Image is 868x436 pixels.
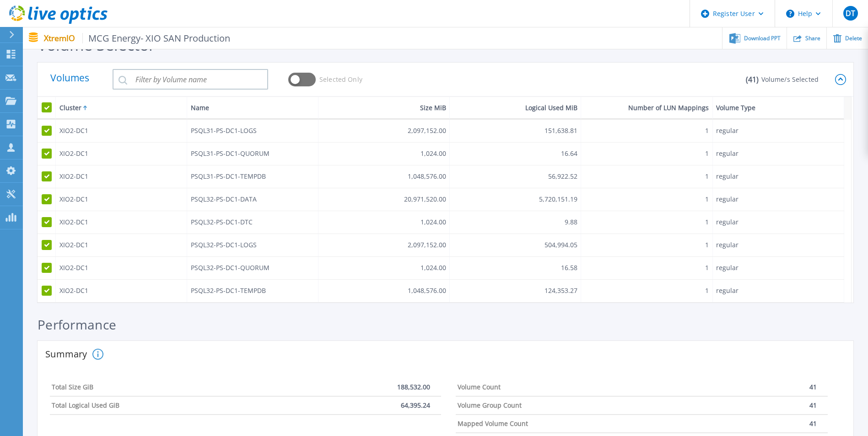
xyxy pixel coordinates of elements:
[52,402,119,409] h4: Total Logical Used GiB
[716,219,739,226] div: regular
[716,101,755,114] div: Volume Type
[545,242,577,249] div: 504,994.05
[397,383,430,391] p: 188,532.00
[705,287,709,295] div: 1
[59,242,88,249] div: XIO2-DC1
[705,150,709,158] div: 1
[191,150,270,158] div: PSQL31-PS-DC1-QUORUM
[59,128,88,135] div: XIO2-DC1
[716,287,739,295] div: regular
[191,219,253,226] div: PSQL32-PS-DC1-DTC
[59,196,88,203] div: XIO2-DC1
[404,196,446,203] div: 20,971,520.00
[809,383,817,391] p: 41
[809,420,817,427] p: 41
[705,128,709,135] div: 1
[59,265,88,272] div: XIO2-DC1
[761,75,819,84] p: Volume/s Selected
[420,101,446,114] div: Size MiB
[191,128,257,135] div: PSQL31-PS-DC1-LOGS
[716,265,739,272] div: regular
[539,196,577,203] div: 5,720,151.19
[809,402,817,409] p: 41
[191,173,266,181] div: PSQL31-PS-DC1-TEMPDB
[38,36,155,54] div: Volume Selector
[421,265,446,272] div: 1,024.00
[846,10,855,17] span: DT
[545,287,577,295] div: 124,353.27
[401,402,430,409] p: 64,395.24
[716,173,739,181] div: regular
[845,36,862,41] span: Delete
[52,383,93,391] h4: Total Size GiB
[421,219,446,226] div: 1,024.00
[191,101,209,114] div: Name
[744,36,781,41] span: Download PPT
[716,150,739,158] div: regular
[408,287,446,295] div: 1,048,576.00
[716,196,739,203] div: regular
[191,196,257,203] div: PSQL32-PS-DC1-DATA
[319,75,362,84] span: Selected Only
[458,383,501,391] h4: Volume Count
[545,128,577,135] div: 151,638.81
[561,265,577,272] div: 16.58
[628,101,709,114] div: Number of LUN Mappings
[421,150,446,158] div: 1,024.00
[191,242,257,249] div: PSQL32-PS-DC1-LOGS
[705,173,709,181] div: 1
[59,173,88,181] div: XIO2-DC1
[38,317,853,341] div: Performance
[408,128,446,135] div: 2,097,152.00
[59,287,88,295] div: XIO2-DC1
[525,101,577,114] div: Logical Used MiB
[705,242,709,249] div: 1
[716,242,739,249] div: regular
[561,150,577,158] div: 16.64
[59,101,81,114] div: Cluster
[59,219,88,226] div: XIO2-DC1
[716,128,739,135] div: regular
[113,69,268,90] input: Filter by Volume name
[408,173,446,181] div: 1,048,576.00
[548,173,577,181] div: 56,922.52
[705,265,709,272] div: 1
[44,33,231,43] p: XtremIO
[191,265,270,272] div: PSQL32-PS-DC1-QUORUM
[191,287,266,295] div: PSQL32-PS-DC1-TEMPDB
[59,150,88,158] div: XIO2-DC1
[82,33,231,43] span: MCG Energy- XIO SAN Production
[458,402,522,409] h4: Volume Group Count
[565,219,577,226] div: 9.88
[705,219,709,226] div: 1
[45,350,89,359] h2: Summary
[408,242,446,249] div: 2,097,152.00
[458,420,528,427] h4: Mapped Volume Count
[805,36,820,41] span: Share
[50,73,96,86] p: Volumes
[705,196,709,203] div: 1
[746,75,759,84] p: ( 41 )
